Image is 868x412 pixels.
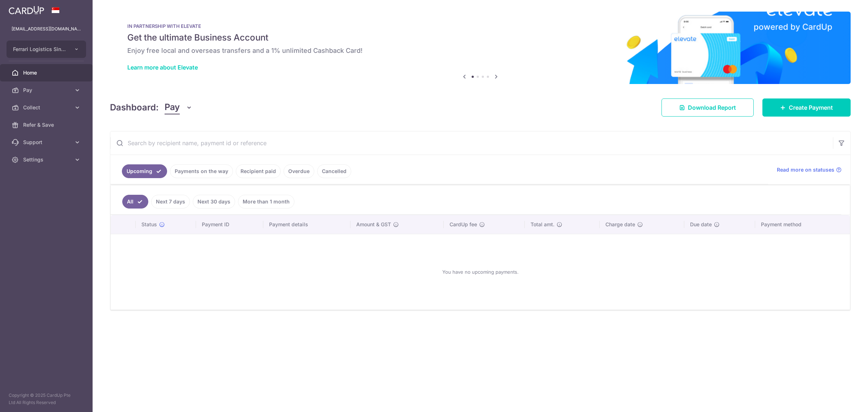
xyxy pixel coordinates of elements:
span: Amount & GST [356,221,391,228]
span: Support [23,139,71,146]
th: Payment ID [196,215,263,234]
p: IN PARTNERSHIP WITH ELEVATE [127,23,833,29]
a: Recipient paid [236,164,281,178]
a: Next 7 days [151,195,190,209]
span: Pay [165,101,180,114]
h6: Enjoy free local and overseas transfers and a 1% unlimited Cashback Card! [127,46,833,55]
input: Search by recipient name, payment id or reference [110,131,833,155]
span: Due date [690,221,712,228]
th: Payment details [263,215,350,234]
span: Refer & Save [23,121,71,129]
span: Download Report [688,103,736,112]
a: Download Report [661,98,754,117]
th: Payment method [755,215,850,234]
span: Create Payment [789,103,833,112]
span: Home [23,69,71,76]
span: Settings [23,156,71,163]
img: CardUp [9,6,44,14]
button: Pay [165,101,192,114]
span: Read more on statuses [777,166,834,173]
a: Payments on the way [170,164,233,178]
span: Total amt. [531,221,554,228]
a: All [122,195,148,209]
a: More than 1 month [238,195,294,209]
h4: Dashboard: [110,101,159,114]
a: Cancelled [317,164,351,178]
a: Next 30 days [193,195,235,209]
a: Upcoming [122,164,167,178]
a: Learn more about Elevate [127,64,198,71]
p: [EMAIL_ADDRESS][DOMAIN_NAME] [12,25,81,33]
a: Overdue [284,164,314,178]
a: Read more on statuses [777,166,842,173]
h5: Get the ultimate Business Account [127,32,833,43]
span: Pay [23,87,71,94]
span: Status [141,221,157,228]
span: Ferrari Logistics Singapore Pte Ltd [13,46,67,53]
a: Create Payment [762,98,851,117]
span: Collect [23,104,71,111]
button: Ferrari Logistics Singapore Pte Ltd [7,41,86,58]
div: You have no upcoming payments. [119,240,841,304]
span: CardUp fee [450,221,477,228]
span: Charge date [605,221,635,228]
img: Renovation banner [110,12,851,84]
